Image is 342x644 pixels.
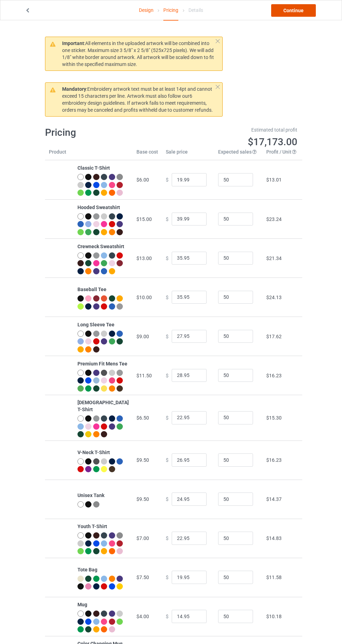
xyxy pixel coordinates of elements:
span: $ [166,614,169,619]
b: Baseball Tee [77,287,106,292]
span: $10.00 [136,295,152,300]
b: [DEMOGRAPHIC_DATA] T-Shirt [77,400,129,412]
span: $17.62 [266,334,282,339]
span: $9.50 [136,496,149,502]
b: Premium Fit Mens Tee [77,361,127,367]
span: $6.50 [136,415,149,421]
th: Expected sales [214,148,262,160]
b: Long Sleeve Tee [77,322,114,327]
span: $7.50 [136,575,149,580]
img: heather_texture.png [117,370,123,376]
span: $ [166,535,169,541]
div: Estimated total profit [176,126,297,133]
span: $13.00 [136,256,152,261]
span: $4.00 [136,614,149,619]
span: : [62,40,85,46]
span: $10.18 [266,614,282,619]
span: $ [166,457,169,463]
span: $15.30 [266,415,282,421]
span: $17,173.00 [248,136,297,148]
span: $14.83 [266,535,282,541]
b: Mug [77,602,87,607]
span: $16.23 [266,373,282,378]
th: Profit / Unit [262,148,302,160]
span: $11.50 [136,373,152,378]
span: $24.13 [266,295,282,300]
img: heather_texture.png [93,501,99,508]
span: $13.01 [266,177,282,183]
span: $ [166,216,169,222]
div: Details [188,0,203,20]
span: $14.37 [266,496,282,502]
a: Continue [271,4,316,17]
b: V-Neck T-Shirt [77,450,110,455]
span: $ [166,294,169,300]
span: $ [166,255,169,261]
strong: Mandatory [62,86,86,92]
img: heather_texture.png [117,303,123,310]
img: heather_texture.png [117,174,123,180]
span: $23.24 [266,216,282,222]
h1: Pricing [45,126,166,139]
span: $21.34 [266,256,282,261]
span: $9.00 [136,334,149,339]
span: $ [166,333,169,339]
span: $11.58 [266,575,282,580]
span: $ [166,575,169,580]
b: Classic T-Shirt [77,165,110,171]
span: Embroidery artwork text must be at least 14pt and cannot exceed 15 characters per line. Artwork m... [62,86,213,113]
th: Sale price [162,148,214,160]
span: $9.50 [136,457,149,463]
b: Hooded Sweatshirt [77,205,120,210]
b: Crewneck Sweatshirt [77,244,124,249]
th: Base cost [133,148,162,160]
a: Design [139,0,154,20]
span: $6.00 [136,177,149,183]
span: $ [166,415,169,420]
img: heather_texture.png [117,532,123,539]
span: All elements in the uploaded artwork will be combined into one sticker. Maximum size 3 5/8" x 2 5... [62,40,214,67]
span: $16.23 [266,457,282,463]
th: Product [45,148,74,160]
b: Youth T-Shirt [77,524,107,529]
span: $15.00 [136,216,152,222]
div: Pricing [163,0,178,21]
b: Unisex Tank [77,493,104,498]
strong: Important [62,40,84,46]
span: $ [166,496,169,502]
b: Tote Bag [77,567,97,572]
span: $ [166,372,169,378]
span: $7.00 [136,535,149,541]
span: : [62,86,87,92]
span: $ [166,177,169,183]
